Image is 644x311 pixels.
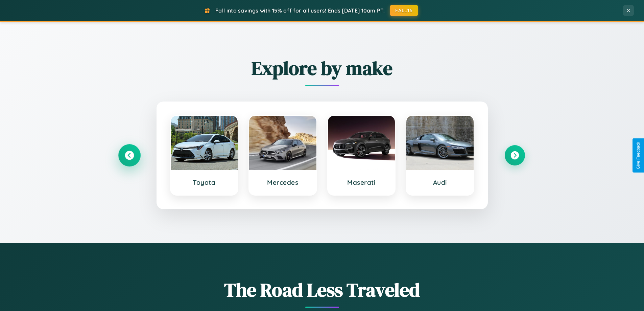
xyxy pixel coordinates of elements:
[636,142,641,169] div: Give Feedback
[335,178,388,186] h3: Maserati
[119,55,525,81] h2: Explore by make
[119,277,525,303] h1: The Road Less Traveled
[177,178,231,186] h3: Toyota
[215,7,385,14] span: Fall into savings with 15% off for all users! Ends [DATE] 10am PT.
[413,178,467,186] h3: Audi
[390,5,418,16] button: FALL15
[256,178,310,186] h3: Mercedes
